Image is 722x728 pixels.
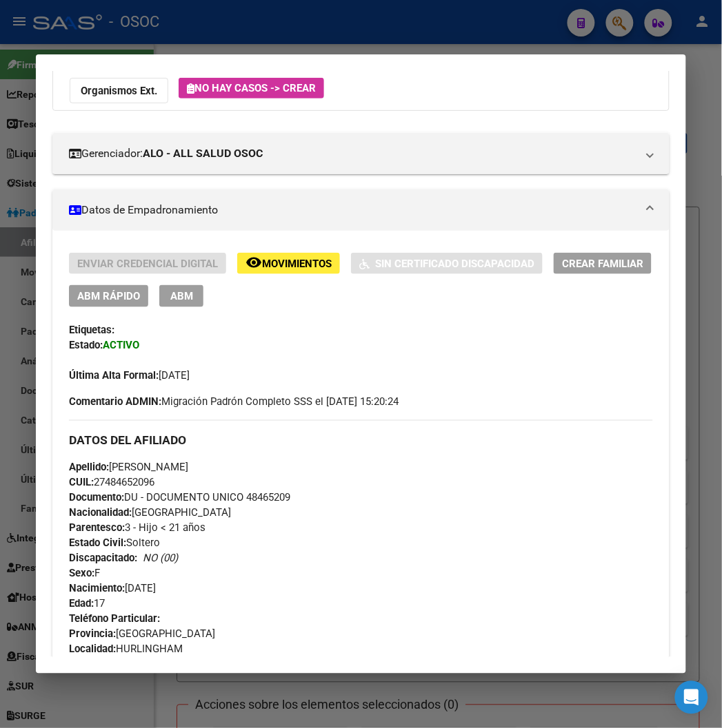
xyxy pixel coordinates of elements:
[69,395,161,408] strong: Comentario ADMIN:
[69,492,124,504] strong: Documento:
[179,78,324,98] button: No hay casos -> Crear
[69,433,652,448] h3: DATOS DEL AFILIADO
[69,613,160,625] strong: Teléfono Particular:
[77,291,140,303] span: ABM Rápido
[69,461,188,474] span: [PERSON_NAME]
[69,369,190,382] span: [DATE]
[69,628,215,641] span: [GEOGRAPHIC_DATA]
[69,324,114,336] strong: Etiquetas:
[69,643,183,656] span: HURLINGHAM
[187,82,316,94] span: No hay casos -> Crear
[69,492,290,504] span: DU - DOCUMENTO UNICO 48465209
[69,477,94,489] strong: CUIL:
[143,145,263,162] strong: ALO - ALL SALUD OSOC
[52,133,669,174] mat-expansion-panel-header: Gerenciador:ALO - ALL SALUD OSOC
[69,583,156,595] span: [DATE]
[351,253,543,274] button: Sin Certificado Discapacidad
[69,285,148,306] button: ABM Rápido
[143,552,178,565] i: NO (00)
[375,258,534,270] span: Sin Certificado Discapacidad
[103,339,139,351] strong: ACTIVO
[245,254,262,271] mat-icon: remove_red_eye
[69,568,100,580] span: F
[69,537,160,550] span: Soltero
[554,253,652,274] button: Crear Familiar
[69,643,116,656] strong: Localidad:
[69,522,125,534] strong: Parentesco:
[262,258,332,270] span: Movimientos
[562,258,643,270] span: Crear Familiar
[170,291,193,303] span: ABM
[69,202,636,218] mat-panel-title: Datos de Empadronamiento
[69,339,103,351] strong: Estado:
[69,598,105,610] span: 17
[69,537,126,550] strong: Estado Civil:
[69,461,109,474] strong: Apellido:
[69,628,116,641] strong: Provincia:
[77,258,218,270] span: Enviar Credencial Digital
[237,253,340,274] button: Movimientos
[675,681,708,714] div: Open Intercom Messenger
[69,477,154,489] span: 27484652096
[70,78,168,103] button: Organismos Ext.
[69,598,94,610] strong: Edad:
[69,507,132,519] strong: Nacionalidad:
[69,583,125,595] strong: Nacimiento:
[69,145,636,162] mat-panel-title: Gerenciador:
[69,522,205,534] span: 3 - Hijo < 21 años
[81,85,157,97] strong: Organismos Ext.
[52,189,669,231] mat-expansion-panel-header: Datos de Empadronamiento
[69,369,159,382] strong: Última Alta Formal:
[69,394,399,409] span: Migración Padrón Completo SSS el [DATE] 15:20:24
[69,507,231,519] span: [GEOGRAPHIC_DATA]
[69,552,137,565] strong: Discapacitado:
[69,253,226,274] button: Enviar Credencial Digital
[159,285,203,306] button: ABM
[69,568,94,580] strong: Sexo:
